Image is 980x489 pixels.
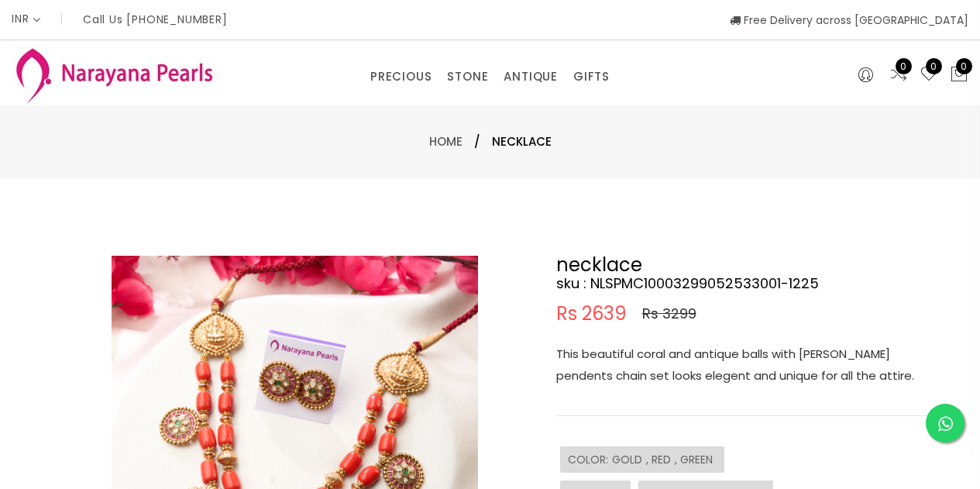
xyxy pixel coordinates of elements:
a: STONE [447,65,488,88]
button: 0 [950,65,968,85]
span: Rs 2639 [556,305,627,323]
h4: sku : NLSPMC10003299052533001-1225 [556,274,944,293]
span: necklace [492,133,552,151]
span: 0 [956,58,972,74]
a: 0 [889,65,908,85]
span: Free Delivery across [GEOGRAPHIC_DATA] [730,12,968,28]
span: Rs 3299 [642,305,696,323]
span: , GREEN [675,452,717,467]
span: 0 [926,58,942,74]
span: / [474,133,480,151]
a: PRECIOUS [370,65,432,88]
span: COLOR : [568,452,612,467]
a: GIFTS [573,65,610,88]
a: Home [429,133,462,150]
a: ANTIQUE [504,65,558,88]
span: GOLD [612,452,646,467]
p: This beautiful coral and antique balls with [PERSON_NAME] pendents chain set looks elegent and un... [556,343,944,387]
span: , RED [646,452,675,467]
span: 0 [896,58,912,74]
a: 0 [920,65,938,85]
h2: necklace [556,256,944,274]
p: Call Us [PHONE_NUMBER] [83,14,228,25]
